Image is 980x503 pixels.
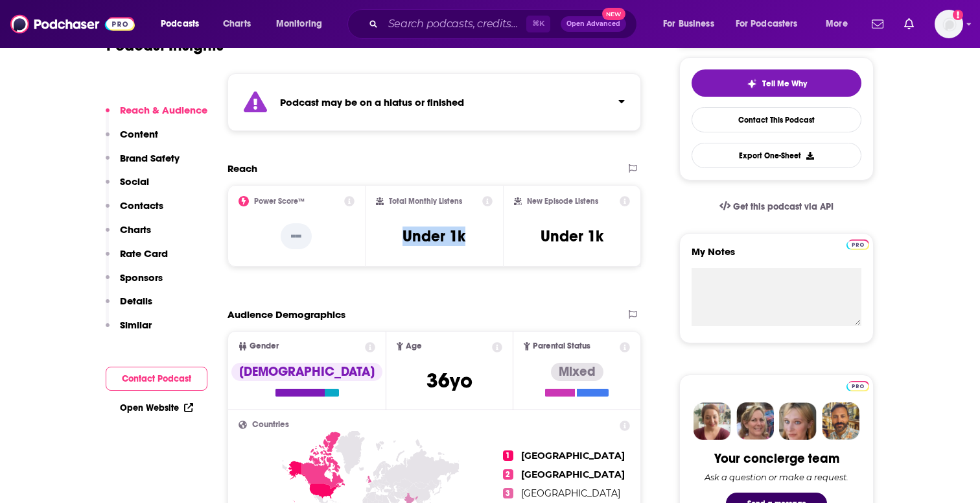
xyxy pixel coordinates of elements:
p: Contacts [120,199,163,212]
p: Content [120,128,158,140]
a: Show notifications dropdown [899,13,919,35]
strong: Podcast may be on a hiatus or finished [280,96,464,108]
span: Monitoring [276,15,322,33]
span: ⌘ K [526,16,550,32]
p: Similar [120,319,152,331]
span: 36 yo [426,368,472,393]
p: Reach & Audience [120,104,207,116]
span: 1 [503,450,513,461]
span: Parental Status [533,342,590,350]
button: Social [106,175,149,199]
button: open menu [654,14,730,34]
span: Countries [252,421,289,429]
button: Show profile menu [935,10,963,38]
a: Charts [215,14,259,34]
div: [DEMOGRAPHIC_DATA] [231,363,382,381]
h3: Under 1k [541,227,603,246]
button: Brand Safety [106,152,180,176]
a: Pro website [846,379,869,391]
button: Open AdvancedNew [561,16,626,32]
button: Content [106,128,158,152]
img: Barbara Profile [736,402,774,440]
button: Export One-Sheet [692,143,861,168]
input: Search podcasts, credits, & more... [383,14,526,34]
a: Show notifications dropdown [867,13,889,35]
h3: Under 1k [402,227,465,246]
div: Mixed [551,363,603,381]
span: Age [406,342,422,350]
h2: Reach [227,162,257,175]
button: Similar [106,319,152,343]
section: Click to expand status details [227,73,641,131]
button: open menu [267,14,339,34]
h2: Power Score™ [254,197,305,206]
span: [GEOGRAPHIC_DATA] [521,450,625,461]
a: Open Website [120,402,193,413]
span: Tell Me Why [762,79,807,89]
span: Charts [223,15,251,33]
p: Rate Card [120,247,168,260]
button: open menu [727,14,817,34]
img: Podchaser Pro [846,239,869,250]
button: Contact Podcast [106,367,207,391]
img: Podchaser - Follow, Share and Rate Podcasts [10,12,135,36]
div: Search podcasts, credits, & more... [360,9,649,39]
label: My Notes [692,245,861,268]
button: open menu [817,14,864,34]
button: open menu [152,14,216,34]
img: tell me why sparkle [747,79,757,89]
h2: Audience Demographics [227,308,345,321]
span: 3 [503,488,513,498]
span: Podcasts [161,15,199,33]
img: Jules Profile [779,402,817,440]
img: User Profile [935,10,963,38]
button: Sponsors [106,271,163,295]
span: 2 [503,469,513,480]
button: tell me why sparkleTell Me Why [692,69,861,97]
button: Rate Card [106,247,168,271]
div: Ask a question or make a request. [705,472,848,482]
p: Details [120,295,152,307]
p: Charts [120,223,151,236]
span: Get this podcast via API [733,201,834,212]
span: [GEOGRAPHIC_DATA] [521,487,620,499]
p: Social [120,175,149,188]
button: Charts [106,223,151,247]
span: Gender [250,342,279,350]
img: Sydney Profile [694,402,731,440]
span: For Business [663,15,714,33]
span: New [602,8,625,20]
span: Logged in as maiak [935,10,963,38]
a: Pro website [846,238,869,250]
div: Your concierge team [714,450,839,467]
button: Reach & Audience [106,104,207,128]
h2: New Episode Listens [527,197,598,206]
span: [GEOGRAPHIC_DATA] [521,469,625,480]
p: -- [281,223,312,249]
p: Brand Safety [120,152,180,164]
svg: Add a profile image [953,10,963,20]
a: Get this podcast via API [709,191,844,223]
img: Podchaser Pro [846,381,869,391]
button: Details [106,295,152,319]
a: Contact This Podcast [692,107,861,132]
span: Open Advanced [566,21,620,27]
button: Contacts [106,199,163,223]
img: Jon Profile [822,402,859,440]
span: More [826,15,848,33]
h2: Total Monthly Listens [389,197,462,206]
span: For Podcasters [736,15,798,33]
p: Sponsors [120,271,163,284]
